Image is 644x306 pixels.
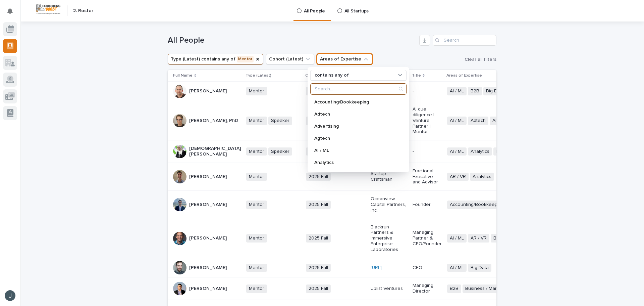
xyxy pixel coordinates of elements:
tr: [PERSON_NAME]Mentor2025 FallStartup CraftsmanFractional Executive and AdvisorAR / VRAnalytics+27[... [168,163,626,190]
h2: 2. Roster [73,8,93,14]
p: Type (Latest) [246,72,271,79]
tr: [DEMOGRAPHIC_DATA][PERSON_NAME]MentorSpeaker2025 Fall2025 Fall--AI / MLAnalyticsBig Data+5[EMAIL_... [168,140,626,163]
p: Managing Director [413,283,442,294]
p: [PERSON_NAME] [189,88,227,94]
p: Adtech [314,112,396,117]
span: AI / ML [447,234,467,243]
p: Startup Craftsman [371,171,407,182]
span: Big Data [483,87,507,95]
p: [DEMOGRAPHIC_DATA][PERSON_NAME] [189,146,241,157]
tr: [PERSON_NAME], PhDMentorSpeaker2025 Fall2025 Fall[PERSON_NAME] Consulting | Executive Venture Fun... [168,101,626,140]
span: B2B [468,87,482,95]
h1: All People [168,36,417,45]
p: AI due diligence | Venture Partner | Mentor [413,106,442,135]
span: 2025 Fall [306,87,331,95]
button: Clear all filters [462,54,496,64]
span: Mentor [246,147,267,156]
span: Accounting/Bookkeeping [447,201,506,209]
span: Speaker [268,147,292,156]
tr: [PERSON_NAME]Mentor2025 Fall--AI / MLB2BBig DataBlockchain / Crypto+5[EMAIL_ADDRESS][DOMAIN_NAME] [168,82,626,101]
p: Blackrun Partners & Immersive Enterprise Laboratories [371,224,407,253]
input: Search [433,35,496,46]
button: Cohort (Latest) [266,54,314,64]
span: Big Data [468,264,491,272]
span: AI / ML [447,117,467,125]
span: Mentor [246,117,267,125]
p: Analytics [314,160,396,165]
span: Mentor [246,234,267,243]
span: 2025 Fall [306,201,331,209]
p: Uplist Ventures [371,286,407,292]
p: Areas of Expertise [446,72,482,79]
tr: [PERSON_NAME]Mentor2025 FallUplist VenturesManaging DirectorB2BBusiness / Market / Product Strate... [168,277,626,300]
button: Type (Latest) [168,54,263,64]
p: Oceanview Capital Partners, Inc. [371,196,407,213]
span: AR / VR [447,173,469,181]
span: 2025 Fall [306,285,331,293]
p: - [413,88,442,94]
span: Clear all filters [465,57,496,62]
p: - [413,149,442,155]
span: Blockchain / Crypto [491,234,538,243]
p: Fractional Executive and Advisor [413,168,442,185]
p: Accounting/Bookkeeping [314,100,396,104]
span: AI / ML [447,87,467,95]
span: Big Data [493,147,517,156]
p: [PERSON_NAME] [189,174,227,180]
span: Analytics [468,147,492,156]
input: Search [311,84,406,94]
a: [URL] [371,265,382,270]
p: CEO [413,265,442,271]
span: Mentor [246,285,267,293]
p: AI / ML [314,148,396,153]
span: Business / Market / Product Strategy [463,285,546,293]
tr: [PERSON_NAME]Mentor2025 Fall[URL]CEOAI / MLBig Data[PERSON_NAME][EMAIL_ADDRESS][PERSON_NAME][DOMA... [168,258,626,277]
span: 2025 Fall [306,264,331,272]
span: Mentor [246,87,267,95]
img: Workspace Logo [35,3,61,15]
span: AI / ML [447,264,467,272]
p: Managing Partner & CEO/Founder [413,230,442,247]
span: 2025 Fall [306,147,331,156]
span: Analytics [470,173,494,181]
p: [PERSON_NAME] [189,265,227,271]
p: Agtech [314,136,396,141]
span: AI / ML [447,147,467,156]
p: Advertising [314,124,396,129]
p: [PERSON_NAME] [189,286,227,292]
span: 2025 Fall [306,173,331,181]
span: 2025 Fall [306,234,331,243]
p: [PERSON_NAME] [189,202,227,208]
p: [PERSON_NAME], PhD [189,118,238,124]
span: Mentor [246,201,267,209]
span: Mentor [246,173,267,181]
span: Speaker [268,117,292,125]
div: Search [310,83,407,95]
p: Title [412,72,421,79]
p: contains any of [315,73,349,78]
div: Notifications [8,8,17,19]
span: AR / VR [468,234,489,243]
p: Founder [413,202,442,208]
tr: [PERSON_NAME]Mentor2025 FallBlackrun Partners & Immersive Enterprise LaboratoriesManaging Partner... [168,219,626,258]
tr: [PERSON_NAME]Mentor2025 FallOceanview Capital Partners, Inc.FounderAccounting/BookkeepingAnalytic... [168,191,626,219]
p: Full Name [173,72,193,79]
button: users-avatar [3,289,17,303]
span: B2B [447,285,461,293]
button: Notifications [3,4,17,18]
span: Mentor [246,264,267,272]
p: Cohort (Latest) [305,72,335,79]
span: Analytics [490,117,514,125]
span: Adtech [468,117,488,125]
p: [PERSON_NAME] [189,235,227,241]
button: Areas of Expertise [317,54,372,64]
span: 2025 Fall [306,117,331,125]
